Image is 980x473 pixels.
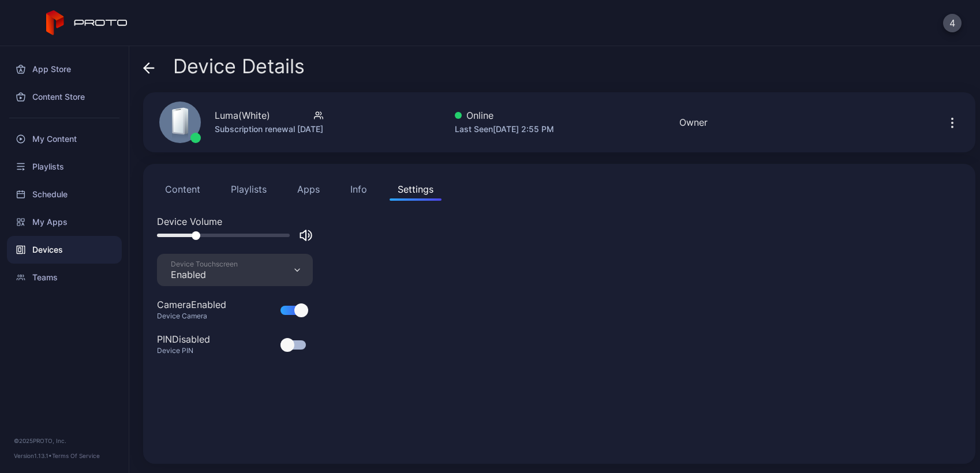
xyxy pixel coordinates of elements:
div: Subscription renewal [DATE] [215,122,323,136]
a: Schedule [7,181,122,208]
a: App Store [7,55,122,83]
span: Version 1.13.1 • [14,452,52,459]
button: Apps [289,178,328,201]
div: Device Camera [157,311,240,321]
a: Playlists [7,153,122,181]
div: Enabled [171,269,238,280]
button: 4 [943,14,962,32]
div: Device Touchscreen [171,260,238,269]
button: Settings [390,178,442,201]
div: Settings [398,182,433,196]
div: PIN Disabled [157,332,210,346]
div: Luma(White) [215,108,270,122]
div: Device Volume [157,215,962,228]
div: Info [350,182,367,196]
button: Info [342,178,375,201]
a: Content Store [7,83,122,111]
div: Owner [679,115,708,129]
a: My Content [7,125,122,153]
a: Teams [7,264,122,291]
a: My Apps [7,208,122,236]
a: Devices [7,236,122,264]
a: Terms Of Service [52,452,100,459]
div: Device PIN [157,346,224,355]
div: Online [455,108,554,122]
button: Content [157,178,208,201]
button: Playlists [223,178,275,201]
button: Device TouchscreenEnabled [157,254,313,286]
div: Last Seen [DATE] 2:55 PM [455,122,554,136]
span: Device Details [173,55,305,77]
div: Camera Enabled [157,298,226,311]
div: © 2025 PROTO, Inc. [14,436,115,445]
